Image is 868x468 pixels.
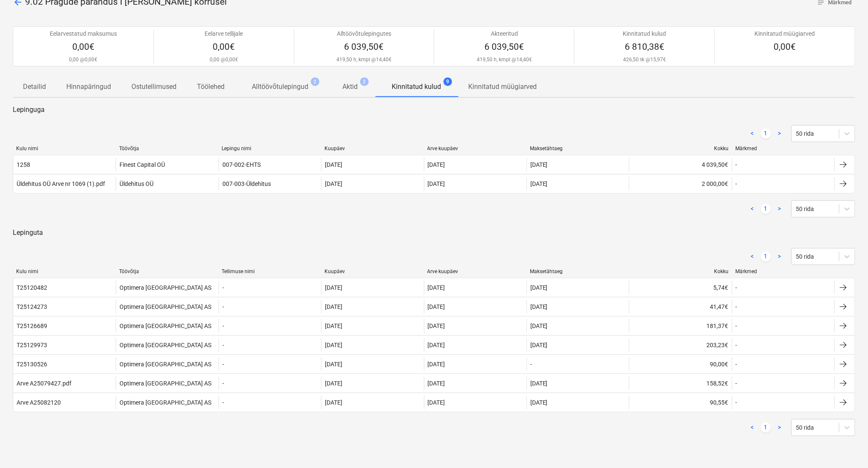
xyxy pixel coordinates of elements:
div: - [222,361,224,368]
a: Page 1 is your current page [761,422,771,433]
a: Previous page [747,422,757,433]
div: [DATE] [325,380,342,387]
div: Kulu nimi [16,146,112,151]
a: Page 1 is your current page [761,251,771,262]
span: 0,00€ [213,42,235,52]
div: Üldehitus OÜ Arve nr 1069 (1).pdf [17,180,105,187]
div: Optimera [GEOGRAPHIC_DATA] AS [116,338,218,352]
p: 419,50 h, kmpl @ 14,40€ [336,57,392,63]
div: T25129973 [17,342,47,348]
div: T25130526 [17,361,47,368]
div: 158,52€ [629,377,731,390]
div: Kokku [633,268,729,274]
div: - [736,303,737,310]
p: Eelarvestatud maksumus [50,29,117,38]
div: - [222,322,224,329]
div: Lepingu nimi [222,146,318,151]
div: T25126689 [17,322,47,329]
div: - [222,399,224,406]
p: Lepinguga [13,105,855,115]
div: [DATE] [428,380,445,387]
span: 2 [360,77,369,86]
span: 6 039,50€ [344,42,384,52]
div: [DATE] [325,180,342,187]
div: - [222,342,224,348]
p: Kinnitatud kulud [623,29,666,38]
div: [DATE] [530,342,548,348]
p: 0,00 @ 0,00€ [69,57,97,63]
div: Kulu nimi [16,268,112,274]
div: [DATE] [325,161,342,168]
div: - [736,180,737,187]
div: [DATE] [325,284,342,291]
div: [DATE] [428,303,445,310]
div: [DATE] [428,180,445,187]
div: T25124273 [17,303,47,310]
span: 0,00€ [774,42,796,52]
div: [DATE] [428,399,445,406]
div: [DATE] [530,303,548,310]
div: 1258 [17,161,30,168]
div: - [736,161,737,168]
p: Alltöövõtulepingud [252,82,308,92]
p: Kinnitatud kulud [392,82,441,92]
div: - [222,284,224,291]
p: Akteeritud [491,29,518,38]
div: 90,55€ [629,396,731,409]
p: Lepinguta [13,228,855,238]
div: - [222,380,224,387]
div: [DATE] [428,161,445,168]
span: 2 [311,77,319,86]
a: Previous page [747,251,757,262]
div: [DATE] [530,399,548,406]
a: Previous page [747,128,757,139]
p: Töölehed [197,82,225,92]
div: Üldehitus OÜ [116,177,218,191]
iframe: Chat Widget [825,427,868,468]
a: Page 1 is your current page [761,204,771,214]
div: Tellimuse nimi [222,268,318,274]
div: Optimera [GEOGRAPHIC_DATA] AS [116,319,218,333]
div: Optimera [GEOGRAPHIC_DATA] AS [116,300,218,314]
p: Kinnitatud müügiarved [468,82,537,92]
div: Märkmed [735,146,831,151]
div: 007-002-EHTS [222,161,261,168]
div: [DATE] [325,361,342,368]
span: 6 810,38€ [625,42,664,52]
p: 419,50 h, kmpl @ 14,40€ [477,57,532,63]
div: Optimera [GEOGRAPHIC_DATA] AS [116,357,218,371]
div: 90,00€ [629,357,731,371]
div: 2 000,00€ [629,177,731,191]
div: 007-003-Üldehitus [222,180,271,187]
p: Kinnitatud müügiarved [755,29,815,38]
div: Kuupäev [324,146,421,151]
div: T25120482 [17,284,47,291]
a: Previous page [747,204,757,214]
div: [DATE] [325,342,342,348]
span: 6 039,50€ [484,42,524,52]
p: Aktid [342,82,358,92]
p: Eelarve tellijale [205,29,243,38]
div: Finest Capital OÜ [116,158,218,171]
div: Maksetähtaeg [530,146,626,151]
div: 41,47€ [629,300,731,314]
div: [DATE] [530,322,548,329]
div: Arve A25082120 [17,399,61,406]
div: [DATE] [530,180,548,187]
div: [DATE] [428,284,445,291]
div: Maksetähtaeg [530,268,626,274]
div: - [736,284,737,291]
div: - [736,342,737,348]
div: [DATE] [530,284,548,291]
div: [DATE] [325,322,342,329]
div: [DATE] [428,322,445,329]
div: Kuupäev [324,268,421,274]
div: Vestlusvidin [825,427,868,468]
p: Ostutellimused [131,82,176,92]
div: Optimera [GEOGRAPHIC_DATA] AS [116,396,218,409]
div: Märkmed [735,268,831,274]
div: Arve kuupäev [427,146,524,151]
div: Optimera [GEOGRAPHIC_DATA] AS [116,377,218,390]
div: - [736,361,737,368]
div: Töövõtja [119,146,215,151]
